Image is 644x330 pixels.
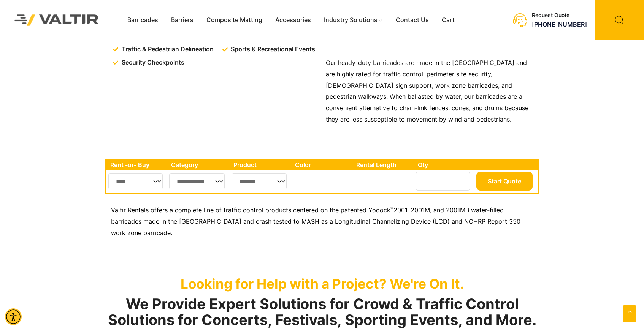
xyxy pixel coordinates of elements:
[111,206,390,214] span: Valtir Rentals offers a complete line of traffic control products centered on the patented Yodock
[390,205,393,211] sup: ®
[291,160,352,170] th: Color
[200,14,269,26] a: Composite Matting
[476,172,533,191] button: Start Quote
[230,160,292,170] th: Product
[108,173,163,189] select: Single select
[111,206,520,237] span: 2001, 2001M, and 2001MB water-filled barricades made in the [GEOGRAPHIC_DATA] and crash tested to...
[169,173,225,189] select: Single select
[120,44,214,55] span: Traffic & Pedestrian Delineation
[229,44,315,55] span: Sports & Recreational Events
[6,6,108,35] img: Valtir Rentals
[106,160,167,170] th: Rent -or- Buy
[232,173,287,189] select: Single select
[5,308,22,325] div: Accessibility Menu
[623,305,636,322] a: Open this option
[121,14,165,26] a: Barricades
[167,160,230,170] th: Category
[165,14,200,26] a: Barriers
[389,14,435,26] a: Contact Us
[532,21,587,28] a: call (888) 496-3625
[317,14,389,26] a: Industry Solutions
[326,57,535,126] p: Our heady-duty barricades are made in the [GEOGRAPHIC_DATA] and are highly rated for traffic cont...
[435,14,461,26] a: Cart
[120,57,184,68] span: Security Checkpoints
[532,12,587,19] div: Request Quote
[269,14,317,26] a: Accessories
[105,296,539,328] h2: We Provide Expert Solutions for Crowd & Traffic Control Solutions for Concerts, Festivals, Sporti...
[105,276,539,292] p: Looking for Help with a Project? We're On It.
[416,172,470,191] input: Number
[352,160,414,170] th: Rental Length
[414,160,474,170] th: Qty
